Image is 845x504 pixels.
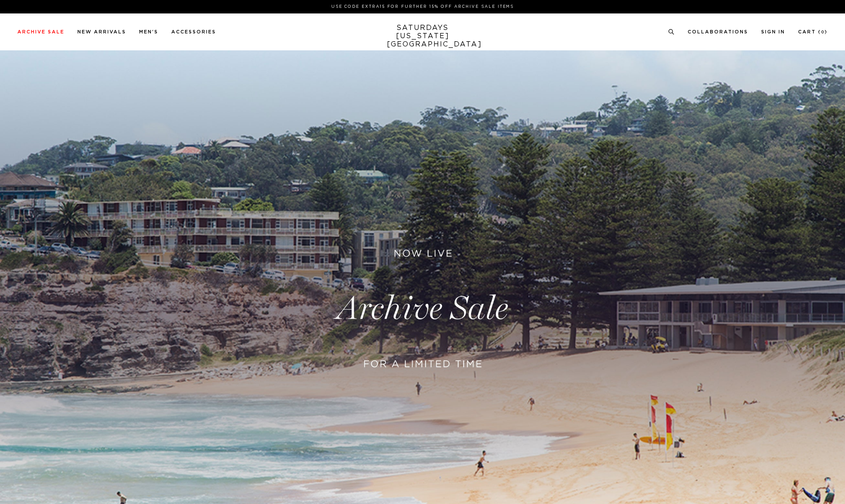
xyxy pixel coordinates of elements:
small: 0 [821,30,825,34]
a: Men's [139,30,158,34]
a: New Arrivals [77,30,126,34]
a: SATURDAYS[US_STATE][GEOGRAPHIC_DATA] [387,24,459,49]
a: Sign In [761,30,785,34]
a: Archive Sale [17,30,64,34]
a: Collaborations [688,30,748,34]
a: Cart (0) [798,30,828,34]
p: Use Code EXTRA15 for Further 15% Off Archive Sale Items [21,3,824,10]
a: Accessories [171,30,216,34]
